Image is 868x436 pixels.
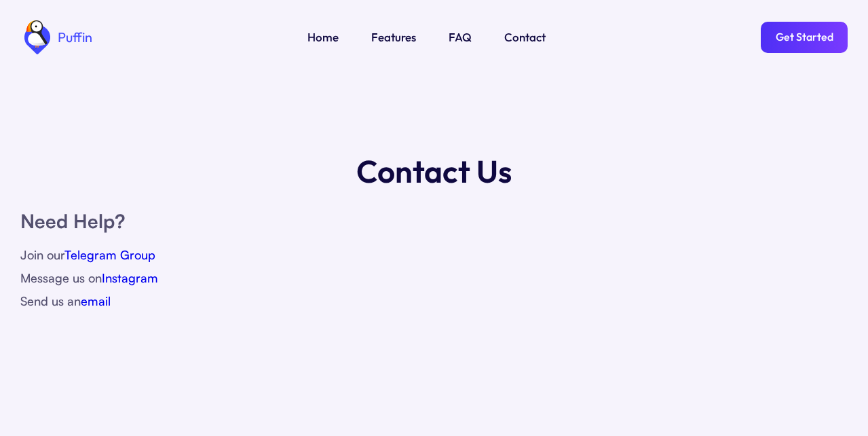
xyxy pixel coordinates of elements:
a: Telegram Group [64,247,155,262]
a: Features [371,29,416,46]
a: Contact [504,29,546,46]
a: home [20,20,92,54]
div: Join our Message us on Send us an [20,243,848,312]
a: email [81,293,111,308]
a: Get Started [761,22,848,53]
div: Puffin [54,31,92,44]
h1: Need Help? [20,206,848,236]
a: Home [307,29,339,46]
a: FAQ [449,29,472,46]
h1: Contact Us [356,149,512,193]
a: Instagram [102,270,158,285]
